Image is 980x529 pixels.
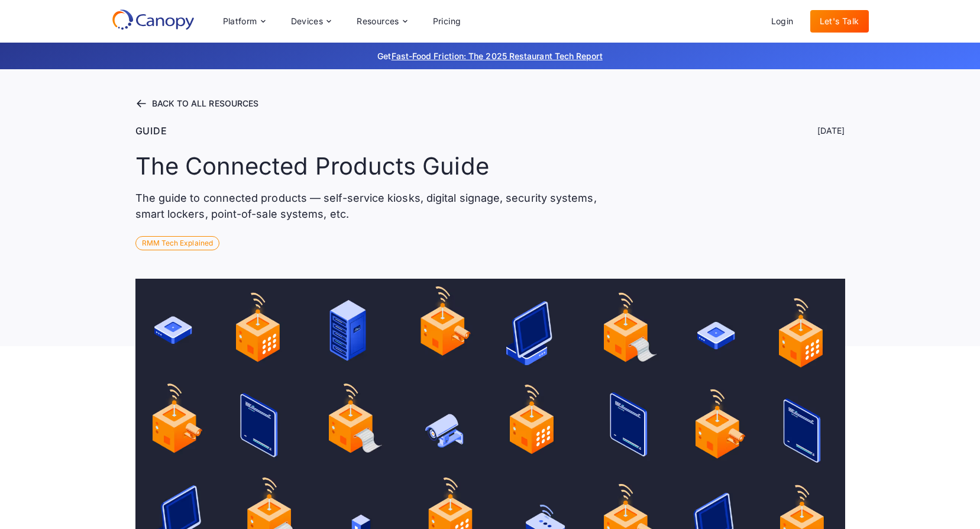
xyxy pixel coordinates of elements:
[762,10,803,33] a: Login
[810,10,869,33] a: Let's Talk
[817,125,845,137] div: [DATE]
[291,17,324,25] div: Devices
[200,50,780,62] p: Get
[152,99,259,108] div: BACK TO ALL RESOURCES
[135,190,605,222] p: The guide to connected products — self-service kiosks, digital signage, security systems, smart l...
[135,98,845,109] a: BACK TO ALL RESOURCES
[423,10,471,33] a: Pricing
[223,17,257,25] div: Platform
[392,51,603,61] a: Fast-Food Friction: The 2025 Restaurant Tech Report
[135,236,219,250] div: RMM Tech Explained
[135,124,167,138] div: Guide
[357,17,399,25] div: Resources
[135,152,489,180] h1: The Connected Products Guide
